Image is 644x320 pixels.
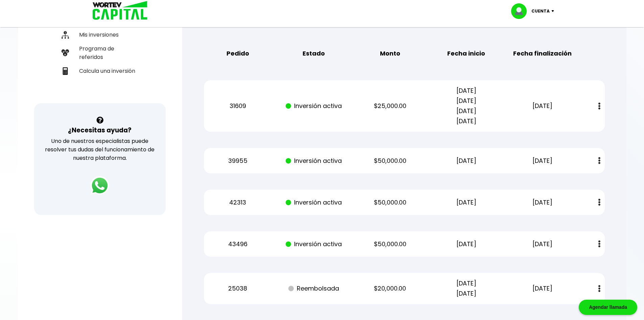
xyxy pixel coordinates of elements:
p: [DATE] [434,156,498,166]
p: [DATE] [510,239,575,249]
p: [DATE] [510,197,575,208]
a: Calcula una inversión [59,64,141,78]
p: 43496 [206,239,270,249]
p: Inversión activa [282,101,346,111]
b: Estado [303,48,325,59]
p: 42313 [206,197,270,208]
img: inversiones-icon.6695dc30.svg [62,31,69,39]
p: Reembolsada [282,283,346,294]
p: Inversión activa [282,239,346,249]
p: $50,000.00 [358,239,422,249]
p: 39955 [206,156,270,166]
b: Monto [380,48,400,59]
p: $50,000.00 [358,156,422,166]
img: calculadora-icon.17d418c4.svg [62,67,69,75]
img: logos_whatsapp-icon.242b2217.svg [90,176,109,195]
p: Uno de nuestros especialistas puede resolver tus dudas del funcionamiento de nuestra plataforma. [43,137,157,162]
a: Programa de referidos [59,42,141,64]
p: Inversión activa [282,197,346,208]
p: Cuenta [531,6,550,16]
p: $25,000.00 [358,101,422,111]
a: Mis inversiones [59,28,141,42]
img: profile-image [511,3,531,19]
p: [DATE] [DATE] [434,278,498,299]
p: 31609 [206,101,270,111]
p: $50,000.00 [358,197,422,208]
p: [DATE] [510,283,575,294]
img: recomiendanos-icon.9b8e9327.svg [62,49,69,57]
h3: ¿Necesitas ayuda? [68,125,132,135]
p: Inversión activa [282,156,346,166]
b: Fecha finalización [513,48,572,59]
div: Agendar llamada [579,300,637,315]
p: [DATE] [DATE] [DATE] [DATE] [434,86,498,126]
p: [DATE] [510,156,575,166]
b: Pedido [226,48,249,59]
p: [DATE] [434,239,498,249]
p: [DATE] [510,101,575,111]
p: 25038 [206,283,270,294]
p: [DATE] [434,197,498,208]
img: icon-down [550,10,559,12]
b: Fecha inicio [447,48,485,59]
p: $20,000.00 [358,283,422,294]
